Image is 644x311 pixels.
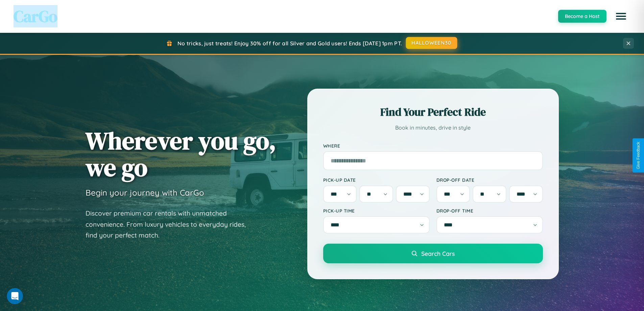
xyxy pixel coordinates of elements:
[436,177,543,183] label: Drop-off Date
[323,244,543,263] button: Search Cars
[323,123,543,133] p: Book in minutes, drive in style
[436,208,543,214] label: Drop-off Time
[7,288,23,304] iframe: Intercom live chat
[558,10,606,23] button: Become a Host
[323,208,430,214] label: Pick-up Time
[421,250,455,257] span: Search Cars
[86,127,276,181] h1: Wherever you go, we go
[86,187,204,198] h3: Begin your journey with CarGo
[612,7,630,26] button: Open menu
[86,208,255,241] p: Discover premium car rentals with unmatched convenience. From luxury vehicles to everyday rides, ...
[323,143,543,149] label: Where
[323,177,430,183] label: Pick-up Date
[323,105,543,119] h2: Find Your Perfect Ride
[177,40,402,47] span: No tricks, just treats! Enjoy 30% off for all Silver and Gold users! Ends [DATE] 1pm PT.
[636,142,641,169] div: Give Feedback
[406,37,457,49] button: HALLOWEEN30
[14,5,57,27] span: CarGo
